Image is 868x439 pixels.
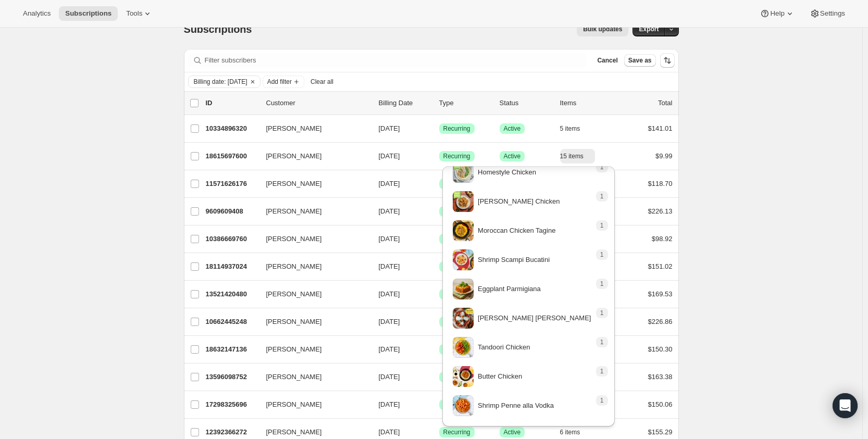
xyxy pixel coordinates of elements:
[260,175,364,192] button: [PERSON_NAME]
[260,203,364,220] button: [PERSON_NAME]
[206,397,673,412] div: 17298325696[PERSON_NAME][DATE]SuccessRecurringSuccessActive4 items$150.06
[206,204,673,219] div: 9609609408[PERSON_NAME][DATE]SuccessRecurringSuccessActive9 items$226.13
[260,120,364,137] button: [PERSON_NAME]
[504,152,521,160] span: Active
[266,427,322,437] span: [PERSON_NAME]
[206,261,258,272] p: 18114937024
[600,338,604,346] span: 1
[770,9,784,18] span: Help
[648,290,673,298] span: $169.53
[652,235,673,243] span: $98.92
[600,250,604,259] span: 1
[266,206,322,217] span: [PERSON_NAME]
[379,152,400,160] span: [DATE]
[583,25,622,33] span: Bulk updates
[560,98,612,108] div: Items
[379,235,400,243] span: [DATE]
[184,23,252,35] span: Subscriptions
[600,280,604,288] span: 1
[23,9,51,18] span: Analytics
[478,167,536,178] p: Homestyle Chicken
[266,151,322,161] span: [PERSON_NAME]
[443,152,470,160] span: Recurring
[206,123,258,134] p: 10334896320
[593,54,622,67] button: Cancel
[267,78,292,86] span: Add filter
[206,149,673,164] div: 18615697600[PERSON_NAME][DATE]SuccessRecurringSuccessActive15 items$9.99
[260,396,364,413] button: [PERSON_NAME]
[648,345,673,353] span: $150.30
[206,317,258,327] p: 10662445248
[260,286,364,303] button: [PERSON_NAME]
[59,6,118,21] button: Subscriptions
[600,396,604,405] span: 1
[478,342,530,353] p: Tandoori Chicken
[648,373,673,381] span: $163.38
[803,6,851,21] button: Settings
[379,98,431,108] p: Billing Date
[648,428,673,436] span: $155.29
[478,284,541,294] p: Eggplant Parmigiana
[478,255,550,265] p: Shrimp Scampi Bucatini
[833,393,858,418] div: Open Intercom Messenger
[206,177,673,191] div: 11571626176[PERSON_NAME][DATE]SuccessRecurringSuccessActive5 items$118.70
[266,261,322,272] span: [PERSON_NAME]
[206,342,673,357] div: 18632147136[PERSON_NAME][DATE]SuccessRecurringSuccessActive7 items$150.30
[126,9,142,18] span: Tools
[206,370,673,384] div: 13596098752[PERSON_NAME][DATE]SuccessRecurringSuccessActive5 items$163.38
[577,22,628,36] button: Bulk updates
[260,231,364,247] button: [PERSON_NAME]
[478,196,560,207] p: [PERSON_NAME] Chicken
[189,76,247,87] button: Billing date: Today
[306,76,338,88] button: Clear all
[600,221,604,230] span: 1
[600,192,604,200] span: 1
[17,6,57,21] button: Analytics
[500,98,552,108] p: Status
[453,220,474,241] img: variant image
[206,315,673,329] div: 10662445248[PERSON_NAME][DATE]SuccessRecurringSuccessActive9 items$226.86
[648,400,673,408] span: $150.06
[628,56,652,65] span: Save as
[379,373,400,381] span: [DATE]
[379,262,400,270] span: [DATE]
[206,179,258,189] p: 11571626176
[753,6,801,21] button: Help
[453,191,474,212] img: variant image
[453,308,474,329] img: variant image
[206,234,258,244] p: 10386669760
[655,152,673,160] span: $9.99
[206,232,673,246] div: 10386669760[PERSON_NAME][DATE]SuccessRecurringSuccessActive3 items$98.92
[260,369,364,385] button: [PERSON_NAME]
[194,78,247,86] span: Billing date: [DATE]
[658,98,672,108] p: Total
[560,149,595,164] button: 15 items
[206,399,258,410] p: 17298325696
[443,124,470,133] span: Recurring
[206,427,258,437] p: 12392366272
[439,98,491,108] div: Type
[206,151,258,161] p: 18615697600
[206,206,258,217] p: 9609609408
[260,313,364,330] button: [PERSON_NAME]
[600,309,604,317] span: 1
[379,345,400,353] span: [DATE]
[120,6,159,21] button: Tools
[266,179,322,189] span: [PERSON_NAME]
[379,400,400,408] span: [DATE]
[266,399,322,410] span: [PERSON_NAME]
[263,76,304,88] button: Add filter
[266,289,322,299] span: [PERSON_NAME]
[379,180,400,187] span: [DATE]
[379,207,400,215] span: [DATE]
[453,279,474,299] img: variant image
[260,258,364,275] button: [PERSON_NAME]
[820,9,845,18] span: Settings
[260,341,364,358] button: [PERSON_NAME]
[379,124,400,132] span: [DATE]
[560,152,584,160] span: 15 items
[597,56,617,65] span: Cancel
[453,337,474,358] img: variant image
[266,234,322,244] span: [PERSON_NAME]
[639,25,659,33] span: Export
